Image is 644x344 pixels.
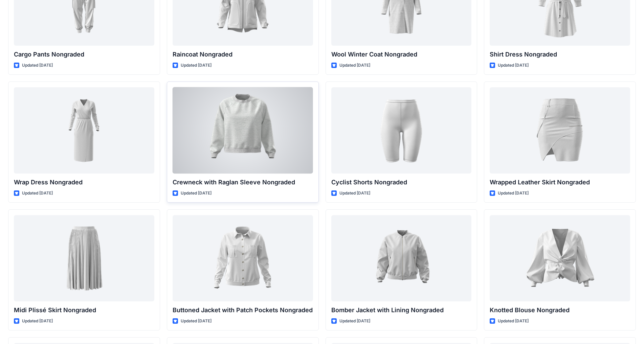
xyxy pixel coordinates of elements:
[173,178,313,187] p: Crewneck with Raglan Sleeve Nongraded
[490,178,630,187] p: Wrapped Leather Skirt Nongraded
[498,62,529,69] p: Updated [DATE]
[331,305,472,315] p: Bomber Jacket with Lining Nongraded
[173,215,313,301] a: Buttoned Jacket with Patch Pockets Nongraded
[181,190,212,197] p: Updated [DATE]
[22,318,53,325] p: Updated [DATE]
[331,87,472,174] a: Cyclist Shorts Nongraded
[173,50,313,59] p: Raincoat Nongraded
[22,190,53,197] p: Updated [DATE]
[331,215,472,301] a: Bomber Jacket with Lining Nongraded
[173,87,313,174] a: Crewneck with Raglan Sleeve Nongraded
[14,215,154,301] a: Midi Plissé Skirt Nongraded
[22,62,53,69] p: Updated [DATE]
[498,318,529,325] p: Updated [DATE]
[14,178,154,187] p: Wrap Dress Nongraded
[331,178,472,187] p: Cyclist Shorts Nongraded
[14,87,154,174] a: Wrap Dress Nongraded
[173,305,313,315] p: Buttoned Jacket with Patch Pockets Nongraded
[181,318,212,325] p: Updated [DATE]
[498,190,529,197] p: Updated [DATE]
[339,190,370,197] p: Updated [DATE]
[14,305,154,315] p: Midi Plissé Skirt Nongraded
[339,62,370,69] p: Updated [DATE]
[339,318,370,325] p: Updated [DATE]
[14,50,154,59] p: Cargo Pants Nongraded
[181,62,212,69] p: Updated [DATE]
[490,87,630,174] a: Wrapped Leather Skirt Nongraded
[490,305,630,315] p: Knotted Blouse Nongraded
[490,215,630,301] a: Knotted Blouse Nongraded
[331,50,472,59] p: Wool Winter Coat Nongraded
[490,50,630,59] p: Shirt Dress Nongraded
